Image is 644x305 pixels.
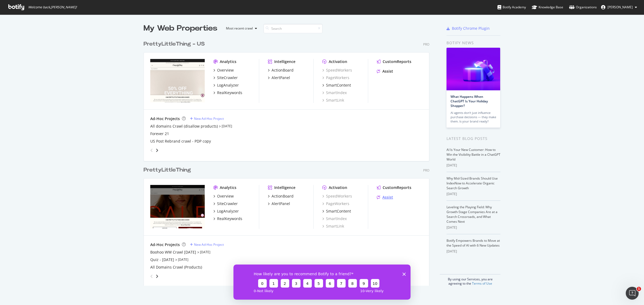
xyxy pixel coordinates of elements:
[217,75,238,80] div: SiteCrawler
[150,242,180,247] div: Ad-Hoc Projects
[150,185,205,228] img: Prettylittlething.com
[217,216,242,221] div: RealKeywords
[569,5,597,10] div: Organizations
[329,59,347,64] div: Activation
[268,201,290,206] a: AlertPanel
[148,146,155,155] div: angle-left
[497,5,526,10] div: Botify Academy
[150,250,196,255] a: Boohoo WW Crawl [DATE]
[190,116,224,121] a: New Ad-Hoc Project
[213,83,239,88] a: LogAnalyzer
[451,111,496,124] div: AI agents don’t just influence purchase decisions — they make them. Is your brand ready?
[220,59,236,64] div: Analytics
[213,90,242,95] a: RealKeywords
[322,194,352,199] a: SpeedWorkers
[377,185,411,190] a: CustomReports
[150,139,211,144] div: US Post Rebrand crawl - PDP copy
[217,194,234,199] div: Overview
[326,83,351,88] div: SmartContent
[155,148,159,153] div: angle-right
[272,194,294,199] div: ActionBoard
[423,42,429,47] div: Pro
[155,274,159,279] div: angle-right
[272,201,290,206] div: AlertPanel
[472,281,492,286] a: Terms of Use
[608,5,633,9] span: Martha Williams
[322,90,347,95] div: SmartIndex
[144,166,193,174] a: PrettyLittleThing
[150,131,169,136] a: Forever 21
[213,75,238,80] a: SiteCrawler
[322,75,349,80] a: PageWorkers
[194,242,224,247] div: New Ad-Hoc Project
[213,68,234,73] a: Overview
[382,69,393,74] div: Assist
[144,34,434,286] div: grid
[322,209,351,214] a: SmartContent
[217,83,239,88] div: LogAnalyzer
[213,194,234,199] a: Overview
[326,209,351,214] div: SmartContent
[447,163,500,168] div: [DATE]
[200,250,210,254] a: [DATE]
[532,5,563,10] div: Knowledge Base
[148,272,155,281] div: angle-left
[447,205,497,224] a: Leveling the Playing Field: Why Growth-Stage Companies Are at a Search Crossroads, and What Comes...
[447,136,500,142] div: Latest Blog Posts
[447,48,500,90] img: What Happens When ChatGPT Is Your Holiday Shopper?
[194,116,224,121] div: New Ad-Hoc Project
[447,249,500,254] div: [DATE]
[150,265,202,270] a: All Domains Crawl (Products)
[268,68,294,73] a: ActionBoard
[447,225,500,230] div: [DATE]
[144,40,205,48] div: PrettyLittleThing - US
[144,166,191,174] div: PrettyLittleThing
[217,209,239,214] div: LogAnalyzer
[222,124,232,128] a: [DATE]
[274,59,295,64] div: Intelligence
[274,185,295,190] div: Intelligence
[268,194,294,199] a: ActionBoard
[213,216,242,221] a: RealKeywords
[447,192,500,196] div: [DATE]
[150,59,205,102] img: prettylittlething.us
[178,257,188,262] a: [DATE]
[272,68,294,73] div: ActionBoard
[447,238,500,248] a: Botify Empowers Brands to Move at the Speed of AI with 6 New Updates
[322,224,344,229] a: SmartLink
[213,209,239,214] a: LogAnalyzer
[322,68,352,73] a: SpeedWorkers
[190,242,224,247] a: New Ad-Hoc Project
[217,201,238,206] div: SiteCrawler
[28,5,77,9] span: Welcome back, [PERSON_NAME] !
[447,40,500,46] div: Botify news
[322,201,349,206] a: PageWorkers
[637,287,641,291] span: 1
[150,257,174,262] a: Quiz - [DATE]
[377,69,393,74] a: Assist
[233,265,411,300] iframe: Survey from Botify
[322,98,344,103] a: SmartLink
[322,216,347,221] a: SmartIndex
[329,185,347,190] div: Activation
[150,124,218,129] a: All domains Crawl (disallow products)
[626,287,639,300] iframe: Intercom live chat
[226,27,253,30] div: Most recent crawl
[452,26,490,31] div: Botify Chrome Plugin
